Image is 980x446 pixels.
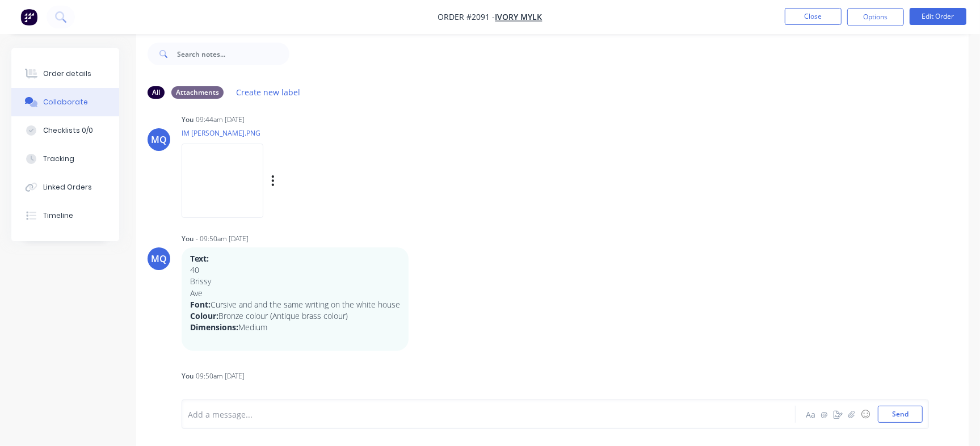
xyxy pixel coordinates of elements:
[859,407,872,421] button: ☺
[20,9,37,26] img: Factory
[818,407,831,421] button: @
[190,264,400,276] p: 40
[196,115,245,125] div: 09:44am [DATE]
[190,310,218,321] strong: Colour:
[11,201,119,230] button: Timeline
[804,407,818,421] button: Aa
[190,299,400,310] p: Cursive and and the same writing on the white house
[43,211,73,221] div: Timeline
[785,8,842,25] button: Close
[190,322,238,333] strong: Dimensions:
[43,69,91,79] div: Order details
[11,173,119,201] button: Linked Orders
[230,85,306,100] button: Create new label
[43,97,88,107] div: Collaborate
[190,288,400,299] p: Ave
[878,406,923,423] button: Send
[11,88,119,116] button: Collaborate
[43,154,74,164] div: Tracking
[190,276,400,287] p: Brissy
[148,86,165,99] div: All
[43,125,93,136] div: Checklists 0/0
[847,8,904,26] button: Options
[190,310,400,322] p: Bronze colour (Antique brass colour)
[910,8,966,25] button: Edit Order
[177,43,289,65] input: Search notes...
[182,115,194,125] div: You
[495,12,542,23] a: Ivory Mylk
[11,116,119,145] button: Checklists 0/0
[196,371,245,381] div: 09:50am [DATE]
[196,234,249,244] div: - 09:50am [DATE]
[438,12,495,23] span: Order #2091 -
[190,299,211,310] strong: Font:
[190,322,400,333] p: Medium
[190,253,209,264] strong: Text:
[11,60,119,88] button: Order details
[151,252,167,266] div: MQ
[182,128,390,138] p: IM [PERSON_NAME].PNG
[171,86,224,99] div: Attachments
[11,145,119,173] button: Tracking
[43,182,92,192] div: Linked Orders
[182,234,194,244] div: You
[151,133,167,146] div: MQ
[182,371,194,381] div: You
